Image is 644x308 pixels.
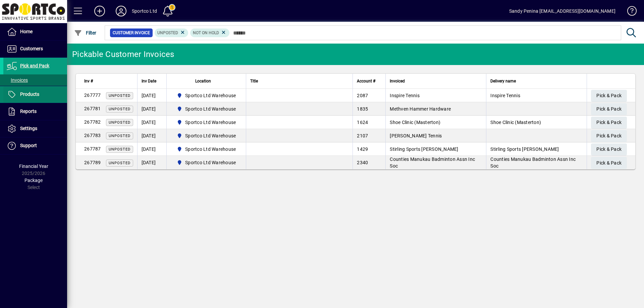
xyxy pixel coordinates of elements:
button: Profile [110,5,132,17]
span: Unposted [109,107,130,111]
span: 267777 [84,93,101,98]
span: Pick & Pack [596,144,622,155]
span: 1429 [357,146,368,152]
span: Inv # [84,77,93,85]
span: Home [20,29,33,34]
a: Customers [3,41,67,57]
button: Filter [72,27,98,39]
span: 2087 [357,93,368,98]
td: [DATE] [137,116,166,129]
button: Pick & Pack [591,130,627,142]
span: Title [250,77,258,85]
a: Reports [3,103,67,120]
span: Location [195,77,211,85]
span: Customers [20,46,43,51]
a: Products [3,86,67,103]
a: Support [3,137,67,154]
span: Unposted [109,147,130,151]
span: Unposted [109,161,130,165]
span: Stirling Sports [PERSON_NAME] [490,146,559,152]
div: Delivery name [490,77,583,85]
span: Pick & Pack [596,158,622,169]
span: Unposted [157,30,178,35]
span: Counties Manukau Badminton Assn Inc Soc [390,157,475,169]
span: Pick and Pack [20,63,49,68]
span: Sportco Ltd Warehouse [174,118,239,126]
span: Not On Hold [193,30,219,35]
button: Pick & Pack [591,117,627,129]
td: [DATE] [137,142,166,156]
span: Sportco Ltd Warehouse [174,132,239,140]
div: Inv # [84,77,133,85]
span: Sportco Ltd Warehouse [185,92,236,99]
span: Financial Year [19,164,48,169]
span: Pick & Pack [596,90,622,101]
span: Package [24,178,43,183]
td: [DATE] [137,129,166,142]
div: Sandy Penina [EMAIL_ADDRESS][DOMAIN_NAME] [509,6,615,16]
div: Location [171,77,242,85]
span: Sportco Ltd Warehouse [185,146,236,152]
span: Sportco Ltd Warehouse [174,105,239,113]
mat-chip: Hold Status: Not On Hold [190,28,229,37]
span: Pick & Pack [596,104,622,115]
button: Pick & Pack [591,143,627,156]
span: Sportco Ltd Warehouse [174,145,239,153]
span: Pick & Pack [596,130,622,141]
span: 1624 [357,120,368,125]
span: Sportco Ltd Warehouse [185,132,236,139]
a: Home [3,23,67,40]
span: [PERSON_NAME] Tennis [390,133,442,138]
span: 267782 [84,119,101,125]
span: Inspire Tennis [390,93,420,98]
a: Settings [3,120,67,137]
button: Pick & Pack [591,90,627,102]
span: Delivery name [490,77,516,85]
span: Support [20,143,37,148]
span: Sportco Ltd Warehouse [185,106,236,112]
span: Stirling Sports [PERSON_NAME] [390,146,458,152]
span: 2340 [357,160,368,165]
span: Sportco Ltd Warehouse [185,159,236,166]
div: Inv Date [142,77,162,85]
span: Inspire Tennis [490,93,520,98]
span: 267783 [84,133,101,138]
a: Knowledge Base [622,1,636,23]
td: [DATE] [137,102,166,116]
button: Pick & Pack [591,103,627,115]
td: [DATE] [137,156,166,169]
span: Sportco Ltd Warehouse [174,159,239,167]
span: Counties Manukau Badminton Assn Inc Soc [490,157,576,169]
span: Sportco Ltd Warehouse [185,119,236,126]
span: 267781 [84,106,101,111]
span: Shoe Clinic (Masterton) [490,120,541,125]
span: Reports [20,109,37,114]
div: Pickable Customer Invoices [72,49,174,60]
span: 267789 [84,160,101,165]
button: Pick & Pack [591,157,627,169]
span: Unposted [109,94,130,98]
span: 1835 [357,106,368,112]
div: Sportco Ltd [132,6,157,16]
span: Invoiced [390,77,405,85]
span: Customer Invoice [113,29,150,36]
div: Title [250,77,348,85]
span: Shoe Clinic (Masterton) [390,120,440,125]
span: Settings [20,126,37,131]
span: Pick & Pack [596,117,622,128]
div: Invoiced [390,77,482,85]
span: 267787 [84,146,101,151]
span: Methven Hammer Hardware [390,106,451,112]
span: Products [20,91,39,97]
span: 2107 [357,133,368,138]
mat-chip: Customer Invoice Status: Unposted [155,28,189,37]
span: Inv Date [142,77,156,85]
span: Filter [74,30,97,36]
span: Unposted [109,120,130,125]
span: Invoices [7,77,28,83]
span: Sportco Ltd Warehouse [174,91,239,100]
button: Add [89,5,110,17]
a: Invoices [3,74,67,86]
span: Account # [357,77,375,85]
td: [DATE] [137,89,166,102]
